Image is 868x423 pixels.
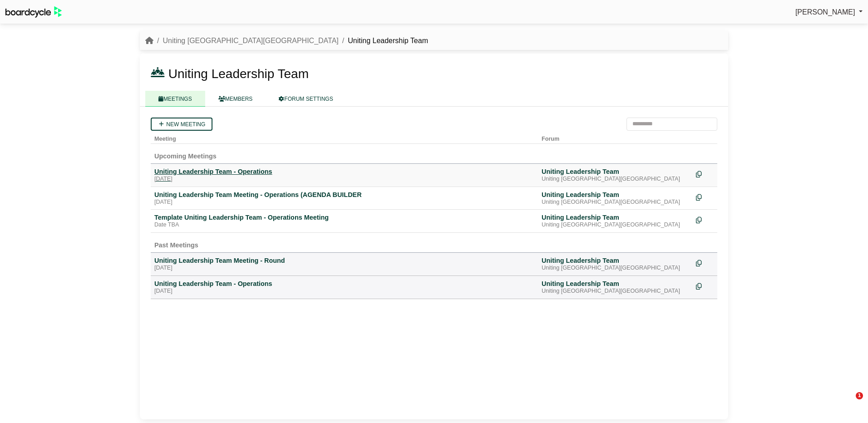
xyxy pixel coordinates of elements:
[154,213,534,221] div: Template Uniting Leadership Team - Operations Meeting
[696,256,714,269] div: Make a copy
[154,256,534,272] a: Uniting Leadership Team Meeting - Round [DATE]
[154,199,534,206] div: [DATE]
[154,280,534,288] div: Uniting Leadership Team - Operations
[542,280,689,288] div: Uniting Leadership Team
[163,37,338,44] a: Uniting [GEOGRAPHIC_DATA][GEOGRAPHIC_DATA]
[696,167,714,180] div: Make a copy
[542,167,689,176] div: Uniting Leadership Team
[542,191,689,199] div: Uniting Leadership Team
[154,288,534,295] div: [DATE]
[542,265,689,272] div: Uniting [GEOGRAPHIC_DATA][GEOGRAPHIC_DATA]
[266,91,346,107] a: FORUM SETTINGS
[542,191,689,206] a: Uniting Leadership Team Uniting [GEOGRAPHIC_DATA][GEOGRAPHIC_DATA]
[542,256,689,265] div: Uniting Leadership Team
[154,191,534,199] div: Uniting Leadership Team Meeting - Operations (AGENDA BUILDER
[154,256,534,265] div: Uniting Leadership Team Meeting - Round
[339,35,428,47] li: Uniting Leadership Team
[542,213,689,221] div: Uniting Leadership Team
[205,91,266,107] a: MEMBERS
[542,176,689,183] div: Uniting [GEOGRAPHIC_DATA][GEOGRAPHIC_DATA]
[145,35,428,47] nav: breadcrumb
[696,191,714,203] div: Make a copy
[795,8,855,16] span: [PERSON_NAME]
[154,167,534,176] div: Uniting Leadership Team - Operations
[542,256,689,272] a: Uniting Leadership Team Uniting [GEOGRAPHIC_DATA][GEOGRAPHIC_DATA]
[154,221,534,229] div: Date TBA
[168,67,309,81] span: Uniting Leadership Team
[696,280,714,292] div: Make a copy
[154,176,534,183] div: [DATE]
[542,167,689,183] a: Uniting Leadership Team Uniting [GEOGRAPHIC_DATA][GEOGRAPHIC_DATA]
[154,265,534,272] div: [DATE]
[154,167,534,183] a: Uniting Leadership Team - Operations [DATE]
[154,152,217,160] span: Upcoming Meetings
[542,288,689,295] div: Uniting [GEOGRAPHIC_DATA][GEOGRAPHIC_DATA]
[151,118,212,131] a: New meeting
[837,392,859,414] iframe: Intercom live chat
[542,199,689,206] div: Uniting [GEOGRAPHIC_DATA][GEOGRAPHIC_DATA]
[154,241,198,249] span: Past Meetings
[542,280,689,295] a: Uniting Leadership Team Uniting [GEOGRAPHIC_DATA][GEOGRAPHIC_DATA]
[538,131,692,144] th: Forum
[856,392,863,399] span: 1
[542,213,689,229] a: Uniting Leadership Team Uniting [GEOGRAPHIC_DATA][GEOGRAPHIC_DATA]
[154,213,534,229] a: Template Uniting Leadership Team - Operations Meeting Date TBA
[145,91,205,107] a: MEETINGS
[154,280,534,295] a: Uniting Leadership Team - Operations [DATE]
[795,6,863,18] a: [PERSON_NAME]
[542,221,689,229] div: Uniting [GEOGRAPHIC_DATA][GEOGRAPHIC_DATA]
[154,191,534,206] a: Uniting Leadership Team Meeting - Operations (AGENDA BUILDER [DATE]
[696,213,714,226] div: Make a copy
[151,131,538,144] th: Meeting
[5,6,62,18] img: BoardcycleBlackGreen-aaafeed430059cb809a45853b8cf6d952af9d84e6e89e1f1685b34bfd5cb7d64.svg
